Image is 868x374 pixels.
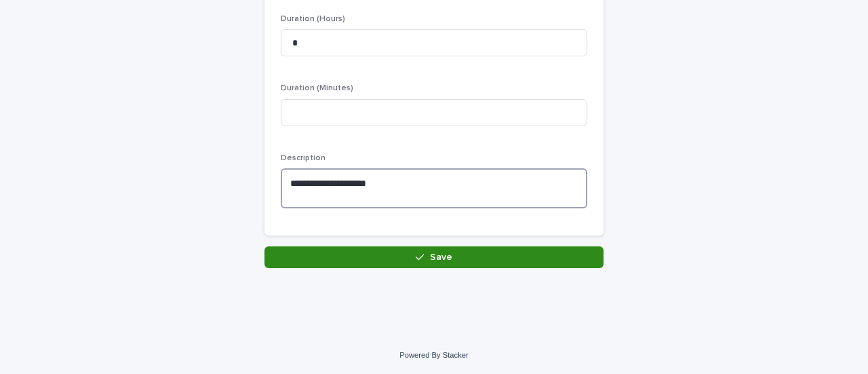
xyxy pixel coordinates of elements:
[281,84,353,92] span: Duration (Minutes)
[281,15,345,23] span: Duration (Hours)
[430,253,452,262] span: Save
[281,154,325,162] span: Description
[264,246,604,268] button: Save
[399,351,468,359] a: Powered By Stacker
